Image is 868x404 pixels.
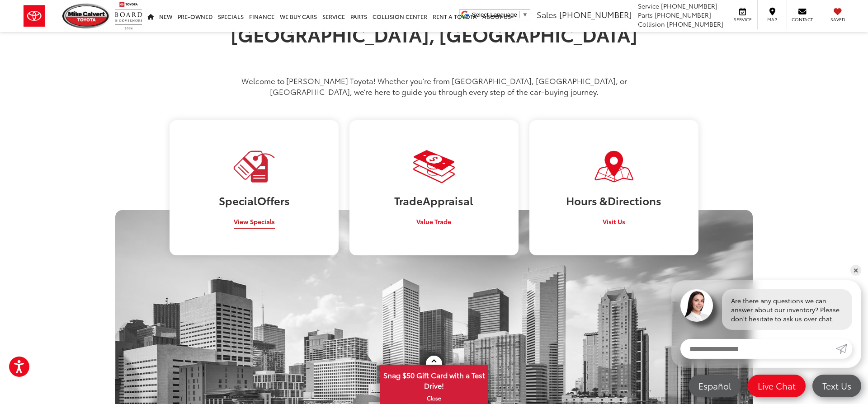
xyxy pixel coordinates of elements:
h3: Hours & Directions [536,194,692,206]
span: Saved [828,16,848,23]
span: Service [732,16,753,23]
span: Contact [792,16,813,23]
h3: Special Offers [176,194,332,206]
input: Enter your message [680,339,836,359]
a: Español [689,375,741,397]
img: Visit Our Dealership [593,150,635,183]
span: Service [638,1,659,10]
span: Select Language [472,11,517,18]
span: Parts [638,10,653,19]
a: Text Us [812,375,861,397]
span: [PHONE_NUMBER] [559,9,632,20]
a: Hours &Directions Visit Us [529,120,698,255]
h3: Trade Appraisal [356,194,512,206]
p: Welcome to [PERSON_NAME] Toyota! Whether you’re from [GEOGRAPHIC_DATA], [GEOGRAPHIC_DATA], or [GE... [224,75,644,97]
span: Visit Us [603,217,625,226]
img: Agent profile photo [680,289,713,322]
span: [PHONE_NUMBER] [655,10,711,19]
img: Visit Our Dealership [413,150,455,183]
span: [PHONE_NUMBER] [661,1,717,10]
span: Map [762,16,782,23]
span: Text Us [818,380,856,391]
img: Mike Calvert Toyota [62,4,110,28]
a: Submit [836,339,852,359]
a: Live Chat [748,375,806,397]
span: [PHONE_NUMBER] [667,19,723,28]
span: Sales [537,9,557,20]
span: Value Trade [416,217,451,226]
span: Collision [638,19,665,28]
span: View Specials [234,217,275,226]
span: Live Chat [753,380,800,391]
h1: Toyota Car Dealership in [GEOGRAPHIC_DATA], [GEOGRAPHIC_DATA] [224,3,644,66]
span: Español [694,380,736,391]
img: Visit Our Dealership [232,149,276,184]
span: Snag $50 Gift Card with a Test Drive! [381,366,487,393]
div: Are there any questions we can answer about our inventory? Please don't hesitate to ask us over c... [722,289,852,330]
a: SpecialOffers View Specials [170,120,339,255]
span: ▼ [522,11,528,18]
a: TradeAppraisal Value Trade [349,120,519,255]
